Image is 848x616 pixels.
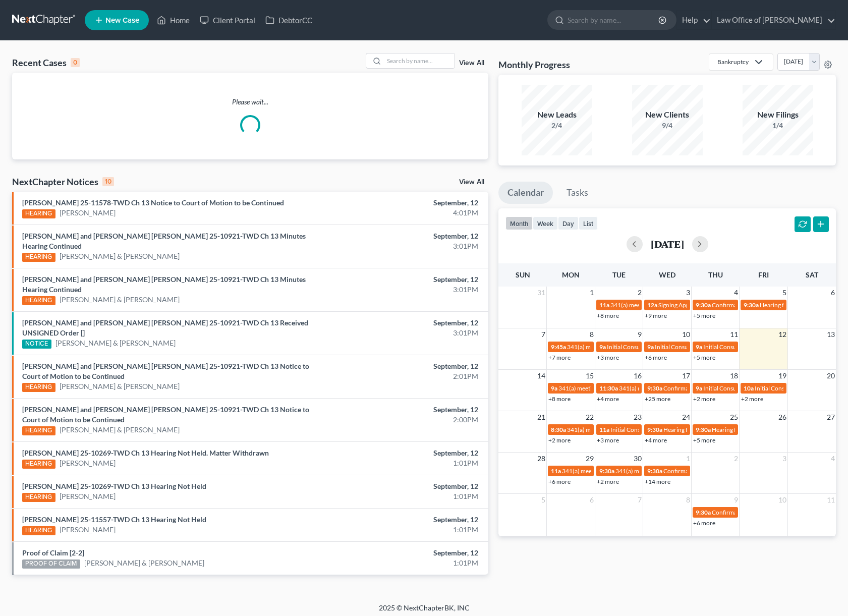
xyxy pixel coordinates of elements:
[536,370,546,382] span: 14
[333,328,478,338] div: 3:01PM
[599,426,609,433] span: 11a
[562,467,659,475] span: 341(a) meeting for [PERSON_NAME]
[781,453,787,465] span: 3
[633,370,643,382] span: 16
[84,558,204,568] a: [PERSON_NAME] & [PERSON_NAME]
[516,270,530,279] span: Sun
[610,301,708,309] span: 341(a) meeting for [PERSON_NAME]
[632,109,703,121] div: New Clients
[777,328,787,341] span: 12
[647,426,662,433] span: 9:30a
[55,338,176,348] a: [PERSON_NAME] & [PERSON_NAME]
[195,11,260,29] a: Client Portal
[658,301,785,309] span: Signing Appointment Date for [PERSON_NAME]
[333,198,478,208] div: September, 12
[645,312,667,319] a: +9 more
[607,343,694,351] span: Initial Consultation Appointment
[333,448,478,458] div: September, 12
[12,57,80,69] div: Recent Cases
[22,460,55,469] div: HEARING
[333,285,478,295] div: 3:01PM
[105,17,139,24] span: New Case
[551,426,566,433] span: 8:30a
[633,411,643,423] span: 23
[741,395,763,403] a: +2 more
[612,270,626,279] span: Tue
[696,426,711,433] span: 9:30a
[533,216,558,230] button: week
[22,526,55,535] div: HEARING
[645,354,667,361] a: +6 more
[729,370,739,382] span: 18
[522,121,592,131] div: 2/4
[505,216,533,230] button: month
[599,384,618,392] span: 11:30a
[60,381,180,391] a: [PERSON_NAME] & [PERSON_NAME]
[551,384,557,392] span: 9a
[693,354,715,361] a: +5 more
[22,449,269,457] a: [PERSON_NAME] 25-10269-TWD Ch 13 Hearing Not Held. Matter Withdrawn
[333,274,478,285] div: September, 12
[597,312,619,319] a: +8 more
[599,301,609,309] span: 11a
[22,198,284,207] a: [PERSON_NAME] 25-11578-TWD Ch 13 Notice to Court of Motion to be Continued
[333,548,478,558] div: September, 12
[681,370,691,382] span: 17
[685,453,691,465] span: 1
[744,384,754,392] span: 10a
[333,318,478,328] div: September, 12
[22,515,206,524] a: [PERSON_NAME] 25-11557-TWD Ch 13 Hearing Not Held
[548,354,571,361] a: +7 more
[548,478,571,485] a: +6 more
[733,494,739,506] span: 9
[655,343,742,351] span: Initial Consultation Appointment
[597,478,619,485] a: +2 more
[333,558,478,568] div: 1:01PM
[585,411,595,423] span: 22
[703,343,790,351] span: Initial Consultation Appointment
[558,384,709,392] span: 341(a) meeting for [PERSON_NAME] & [PERSON_NAME]
[333,241,478,251] div: 3:01PM
[677,11,711,29] a: Help
[597,395,619,403] a: +4 more
[22,559,80,569] div: PROOF OF CLAIM
[498,59,570,71] h3: Monthly Progress
[781,287,787,299] span: 5
[758,270,769,279] span: Fri
[755,384,841,392] span: Initial Consultation Appointment
[22,209,55,218] div: HEARING
[693,436,715,444] a: +5 more
[333,231,478,241] div: September, 12
[645,478,670,485] a: +14 more
[647,301,657,309] span: 12a
[22,426,55,435] div: HEARING
[777,494,787,506] span: 10
[567,426,718,433] span: 341(a) meeting for [PERSON_NAME] & [PERSON_NAME]
[22,318,308,337] a: [PERSON_NAME] and [PERSON_NAME] [PERSON_NAME] 25-10921-TWD Ch 13 Received UNSIGNED Order []
[102,177,114,186] div: 10
[567,343,718,351] span: 341(a) meeting for [PERSON_NAME] & [PERSON_NAME]
[536,287,546,299] span: 31
[733,287,739,299] span: 4
[22,482,206,490] a: [PERSON_NAME] 25-10269-TWD Ch 13 Hearing Not Held
[585,453,595,465] span: 29
[712,11,835,29] a: Law Office of [PERSON_NAME]
[693,395,715,403] a: +2 more
[693,519,715,527] a: +6 more
[548,395,571,403] a: +8 more
[681,411,691,423] span: 24
[522,109,592,121] div: New Leads
[696,301,711,309] span: 9:30a
[60,295,180,305] a: [PERSON_NAME] & [PERSON_NAME]
[637,494,643,506] span: 7
[693,312,715,319] a: +5 more
[589,287,595,299] span: 1
[557,182,597,204] a: Tasks
[579,216,598,230] button: list
[333,458,478,468] div: 1:01PM
[536,411,546,423] span: 21
[459,179,484,186] a: View All
[22,405,309,424] a: [PERSON_NAME] and [PERSON_NAME] [PERSON_NAME] 25-10921-TWD Ch 13 Notice to Court of Motion to be ...
[743,109,813,121] div: New Filings
[826,494,836,506] span: 11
